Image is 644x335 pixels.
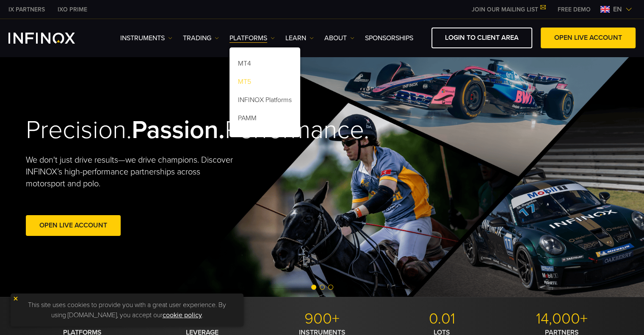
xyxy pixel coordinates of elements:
a: Open Live Account [26,215,121,236]
a: Instruments [120,33,172,43]
span: Go to slide 2 [320,285,325,290]
a: OPEN LIVE ACCOUNT [541,28,636,48]
p: 900+ [265,310,379,328]
a: PAMM [229,111,300,129]
a: PLATFORMS [229,33,275,43]
a: INFINOX [2,5,51,14]
span: en [610,4,625,14]
a: JOIN OUR MAILING LIST [465,6,551,13]
p: 14,000+ [505,310,619,328]
a: INFINOX Platforms [229,92,300,111]
a: MT4 [229,56,300,74]
img: yellow close icon [13,296,19,302]
a: MT5 [229,74,300,92]
strong: Passion. [132,115,225,145]
p: We don't just drive results—we drive champions. Discover INFINOX’s high-performance partnerships ... [26,154,239,190]
p: 0.01 [385,310,499,328]
a: cookie policy [163,311,202,319]
a: INFINOX [51,5,94,14]
a: LOGIN TO CLIENT AREA [431,28,532,48]
span: Go to slide 1 [311,285,316,290]
h2: Precision. Performance. [26,115,293,146]
a: Learn [285,33,314,43]
span: Go to slide 3 [328,285,333,290]
a: INFINOX Logo [8,33,95,44]
a: ABOUT [324,33,354,43]
p: This site uses cookies to provide you with a great user experience. By using [DOMAIN_NAME], you a... [15,298,239,322]
a: INFINOX MENU [551,5,597,14]
a: TRADING [183,33,219,43]
a: SPONSORSHIPS [365,33,413,43]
